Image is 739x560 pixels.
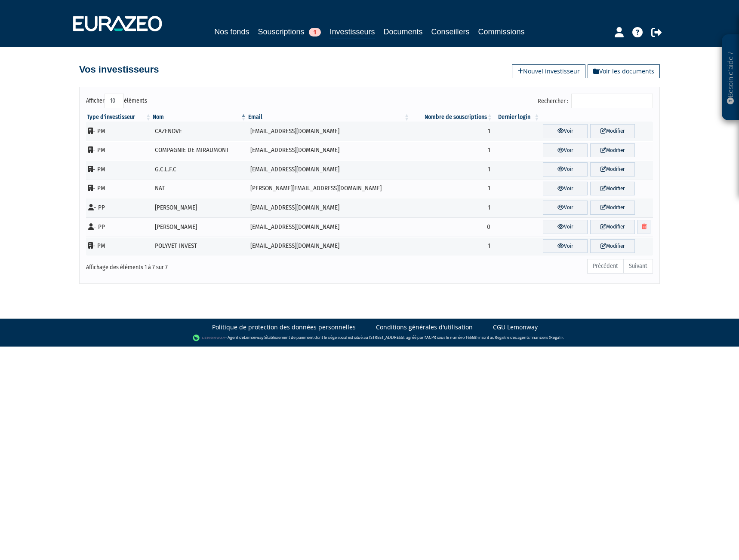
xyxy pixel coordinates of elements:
[384,26,423,38] a: Documents
[152,217,247,237] td: [PERSON_NAME]
[247,160,410,179] td: [EMAIL_ADDRESS][DOMAIN_NAME]
[105,94,124,108] select: Afficheréléments
[588,64,660,78] a: Voir les documents
[543,220,588,234] a: Voir
[86,141,152,160] td: - PM
[590,220,635,234] a: Modifier
[247,198,410,217] td: [EMAIL_ADDRESS][DOMAIN_NAME]
[410,217,493,237] td: 0
[247,122,410,141] td: [EMAIL_ADDRESS][DOMAIN_NAME]
[410,141,493,160] td: 1
[247,141,410,160] td: [EMAIL_ADDRESS][DOMAIN_NAME]
[410,198,493,217] td: 1
[495,335,563,341] a: Registre des agents financiers (Regafi)
[590,124,635,138] a: Modifier
[543,182,588,196] a: Voir
[410,122,493,141] td: 1
[590,201,635,215] a: Modifier
[193,334,226,342] img: logo-lemonway.png
[86,94,147,108] label: Afficher éléments
[244,335,264,341] a: Lemonway
[73,16,162,31] img: 1732889491-logotype_eurazeo_blanc_rvb.png
[431,26,470,38] a: Conseillers
[543,124,588,138] a: Voir
[590,182,635,196] a: Modifier
[152,160,247,179] td: G.C.L.F.C
[590,143,635,158] a: Modifier
[152,179,247,198] td: NAT
[79,64,159,75] h4: Vos investisseurs
[152,113,247,122] th: Nom : activer pour trier la colonne par ordre d&eacute;croissant
[512,64,585,78] a: Nouvel investisseur
[309,28,321,37] span: 1
[9,334,730,342] div: - Agent de (établissement de paiement dont le siège social est situé au [STREET_ADDRESS], agréé p...
[247,113,410,122] th: Email : activer pour trier la colonne par ordre croissant
[329,26,375,39] a: Investisseurs
[410,113,493,122] th: Nombre de souscriptions : activer pour trier la colonne par ordre croissant
[86,122,152,141] td: - PM
[590,162,635,177] a: Modifier
[86,258,315,272] div: Affichage des éléments 1 à 7 sur 7
[152,198,247,217] td: [PERSON_NAME]
[538,94,653,108] label: Rechercher :
[152,122,247,141] td: CAZENOVE
[410,160,493,179] td: 1
[571,94,653,108] input: Rechercher :
[590,239,635,253] a: Modifier
[410,179,493,198] td: 1
[247,237,410,256] td: [EMAIL_ADDRESS][DOMAIN_NAME]
[543,143,588,158] a: Voir
[543,162,588,177] a: Voir
[86,217,152,237] td: - PP
[543,201,588,215] a: Voir
[376,323,473,332] a: Conditions générales d'utilisation
[214,26,249,38] a: Nos fonds
[543,239,588,253] a: Voir
[86,237,152,256] td: - PM
[152,237,247,256] td: POLYVET INVEST
[247,179,410,198] td: [PERSON_NAME][EMAIL_ADDRESS][DOMAIN_NAME]
[86,113,152,122] th: Type d'investisseur : activer pour trier la colonne par ordre croissant
[247,217,410,237] td: [EMAIL_ADDRESS][DOMAIN_NAME]
[540,113,653,122] th: &nbsp;
[86,198,152,217] td: - PP
[493,113,540,122] th: Dernier login : activer pour trier la colonne par ordre croissant
[258,26,321,38] a: Souscriptions1
[637,220,650,234] a: Supprimer
[212,323,356,332] a: Politique de protection des données personnelles
[152,141,247,160] td: COMPAGNIE DE MIRAUMONT
[726,39,736,116] p: Besoin d'aide ?
[410,237,493,256] td: 1
[478,26,525,38] a: Commissions
[86,179,152,198] td: - PM
[493,323,538,332] a: CGU Lemonway
[86,160,152,179] td: - PM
